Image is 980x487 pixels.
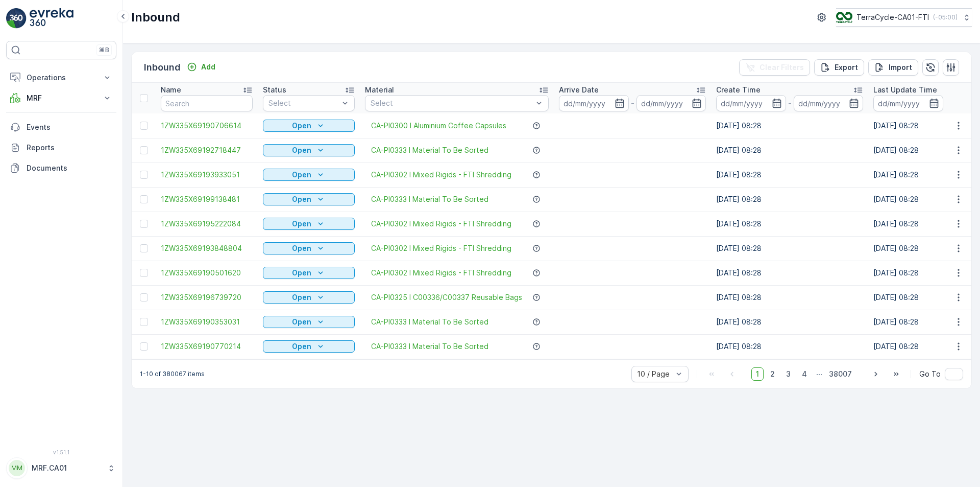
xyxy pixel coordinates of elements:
[631,97,634,109] p: -
[559,95,629,111] input: dd/mm/yyyy
[161,194,253,204] a: 1ZW335X69199138481
[292,145,311,155] p: Open
[161,219,253,229] a: 1ZW335X69195222084
[711,261,868,285] td: [DATE] 08:28
[711,236,868,261] td: [DATE] 08:28
[32,463,102,473] p: MRF.CA01
[27,163,112,173] p: Documents
[371,170,511,180] a: CA-PI0302 I Mixed Rigids - FTI Shredding
[292,341,311,352] p: Open
[140,122,148,130] div: Toggle Row Selected
[140,269,148,277] div: Toggle Row Selected
[161,170,253,180] a: 1ZW335X69193933051
[140,171,148,179] div: Toggle Row Selected
[292,268,311,278] p: Open
[711,163,868,187] td: [DATE] 08:28
[365,85,394,95] p: Material
[263,267,355,279] button: Open
[711,187,868,212] td: [DATE] 08:28
[161,85,181,95] p: Name
[6,67,116,88] button: Operations
[711,310,868,334] td: [DATE] 08:28
[836,12,852,23] img: TC_BVHiTW6.png
[263,242,355,254] button: Open
[140,342,148,351] div: Toggle Row Selected
[759,62,804,73] p: Clear Filters
[161,317,253,327] span: 1ZW335X69190353031
[161,243,253,253] span: 1ZW335X69193848804
[292,121,311,131] p: Open
[263,144,355,156] button: Open
[6,457,116,479] button: MMMRF.CA01
[263,193,355,205] button: Open
[263,340,355,353] button: Open
[371,341,488,352] a: CA-PI0333 I Material To Be Sorted
[711,113,868,138] td: [DATE] 08:28
[161,121,253,131] a: 1ZW335X69190706614
[868,59,918,76] button: Import
[263,291,355,304] button: Open
[711,212,868,236] td: [DATE] 08:28
[144,60,181,75] p: Inbound
[140,244,148,252] div: Toggle Row Selected
[292,317,311,327] p: Open
[161,341,253,352] a: 1ZW335X69190770214
[873,95,943,111] input: dd/mm/yyyy
[716,85,761,95] p: Create Time
[6,88,116,108] button: MRF
[856,12,929,22] p: TerraCycle-CA01-FTI
[263,169,355,181] button: Open
[371,194,488,204] span: CA-PI0333 I Material To Be Sorted
[636,95,706,111] input: dd/mm/yyyy
[201,62,215,72] p: Add
[711,334,868,359] td: [DATE] 08:28
[27,73,96,83] p: Operations
[816,367,822,381] p: ...
[30,8,73,29] img: logo_light-DOdMpM7g.png
[140,146,148,154] div: Toggle Row Selected
[161,268,253,278] a: 1ZW335X69190501620
[794,95,864,111] input: dd/mm/yyyy
[739,59,810,76] button: Clear Filters
[933,13,958,21] p: ( -05:00 )
[371,317,488,327] a: CA-PI0333 I Material To Be Sorted
[371,145,488,155] a: CA-PI0333 I Material To Be Sorted
[161,145,253,155] a: 1ZW335X69192718447
[371,98,533,108] p: Select
[788,97,792,109] p: -
[371,219,511,229] a: CA-PI0302 I Mixed Rigids - FTI Shredding
[6,158,116,178] a: Documents
[292,170,311,180] p: Open
[716,95,786,111] input: dd/mm/yyyy
[559,85,599,95] p: Arrive Date
[835,62,858,73] p: Export
[292,219,311,229] p: Open
[371,121,506,131] span: CA-PI0300 I Aluminium Coffee Capsules
[140,370,205,378] p: 1-10 of 380067 items
[140,195,148,203] div: Toggle Row Selected
[797,367,812,381] span: 4
[889,62,912,73] p: Import
[371,243,511,253] a: CA-PI0302 I Mixed Rigids - FTI Shredding
[824,367,856,381] span: 38007
[6,117,116,137] a: Events
[268,98,339,108] p: Select
[6,449,116,455] span: v 1.51.1
[27,93,96,103] p: MRF
[161,95,253,111] input: Search
[161,292,253,303] a: 1ZW335X69196739720
[371,268,511,278] span: CA-PI0302 I Mixed Rigids - FTI Shredding
[371,292,522,303] a: CA-PI0325 I C00336/C00337 Reusable Bags
[836,8,972,27] button: TerraCycle-CA01-FTI(-05:00)
[6,137,116,158] a: Reports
